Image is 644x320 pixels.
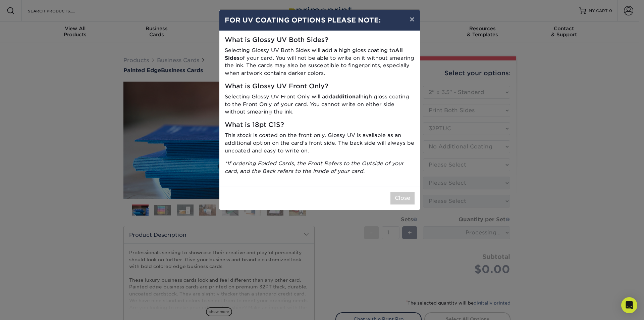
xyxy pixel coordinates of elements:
p: Selecting Glossy UV Front Only will add high gloss coating to the Front Only of your card. You ca... [225,93,415,116]
p: Selecting Glossy UV Both Sides will add a high gloss coating to of your card. You will not be abl... [225,47,415,77]
i: *If ordering Folded Cards, the Front Refers to the Outside of your card, and the Back refers to t... [225,160,404,174]
button: Close [390,192,415,204]
h5: What is 18pt C1S? [225,121,415,129]
h4: FOR UV COATING OPTIONS PLEASE NOTE: [225,15,415,25]
h5: What is Glossy UV Front Only? [225,83,415,90]
button: × [404,10,420,29]
strong: All Sides [225,47,403,61]
h5: What is Glossy UV Both Sides? [225,36,415,44]
p: This stock is coated on the front only. Glossy UV is available as an additional option on the car... [225,132,415,154]
strong: additional [332,93,360,100]
div: Open Intercom Messenger [621,297,637,313]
